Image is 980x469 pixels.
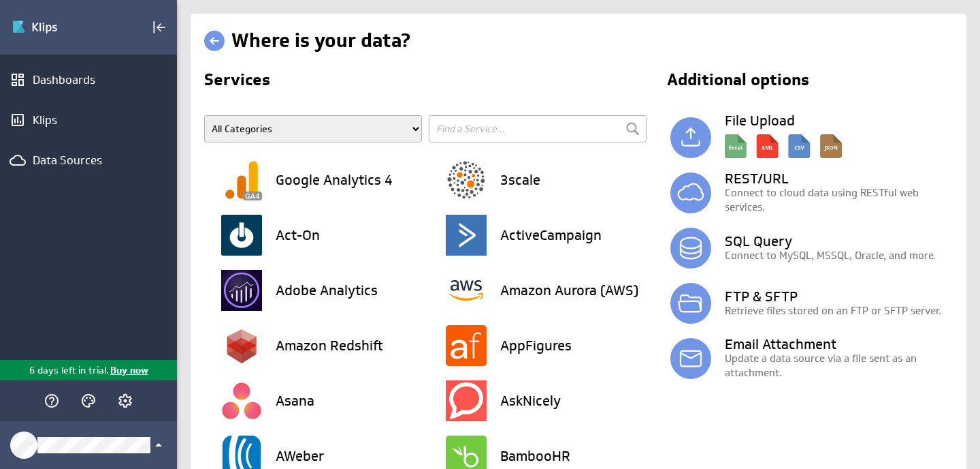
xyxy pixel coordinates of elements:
svg: Themes [80,393,97,409]
img: ftp.svg [670,283,711,324]
img: local.svg [670,117,711,158]
h3: Amazon Redshift [276,339,383,352]
div: Collapse [148,16,171,39]
h2: Additional options [653,72,949,93]
p: 6 days left in trial. [29,363,109,378]
img: image772416011628122514.png [221,380,262,421]
img: Klipfolio klips logo [12,16,107,38]
h3: REST/URL [725,172,953,185]
svg: Account and settings [117,393,133,409]
h3: FTP & SFTP [725,290,953,303]
h2: Services [204,72,649,93]
div: Klips [33,112,144,127]
h3: Amazon Aurora (AWS) [500,284,638,297]
div: Help [40,389,63,412]
input: Submit [623,119,643,139]
img: database.svg [670,228,711,269]
h3: Google Analytics 4 [276,173,393,187]
h3: AskNicely [500,394,561,408]
h3: Adobe Analytics [276,284,378,297]
img: email.svg [670,338,711,379]
img: image7083839964087255944.png [446,325,487,366]
h3: AWeber [276,449,324,463]
img: image9187947030682302895.png [446,215,487,256]
h3: Act-On [276,228,320,242]
img: image5212420104391205579.png [446,160,487,200]
h3: Asana [276,394,314,408]
img: local_description.svg [725,127,842,158]
h3: SQL Query [725,234,953,248]
img: image7632027720258204353.png [221,325,262,366]
h1: Where is your data? [231,28,410,53]
p: Retrieve files stored on an FTP or SFTP server. [725,303,953,318]
img: image7123355047139026446.png [221,270,262,311]
img: image6239696482622088708.png [446,270,487,311]
h3: 3scale [500,173,540,187]
input: Find a Service... [429,115,647,142]
h3: BambooHR [500,449,570,463]
p: Connect to cloud data using RESTful web services. [725,185,953,214]
img: image6502031566950861830.png [221,160,262,200]
h3: ActiveCampaign [500,228,602,242]
div: Go to Dashboards [12,16,107,38]
div: Dashboards [33,72,144,87]
img: image4488369603297424195.png [221,215,262,256]
h3: Email Attachment [725,337,953,351]
p: Update a data source via a file sent as an attachment. [725,351,953,380]
div: Themes [77,389,100,412]
p: Buy now [109,363,148,378]
h3: AppFigures [500,339,572,352]
p: Connect to MySQL, MSSQL, Oracle, and more. [725,248,953,262]
div: Account and settings [114,389,137,412]
img: image1361835612104150966.png [446,380,487,421]
img: simple_rest.svg [670,172,711,213]
h3: File Upload [725,114,953,127]
div: Data Sources [33,153,144,168]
